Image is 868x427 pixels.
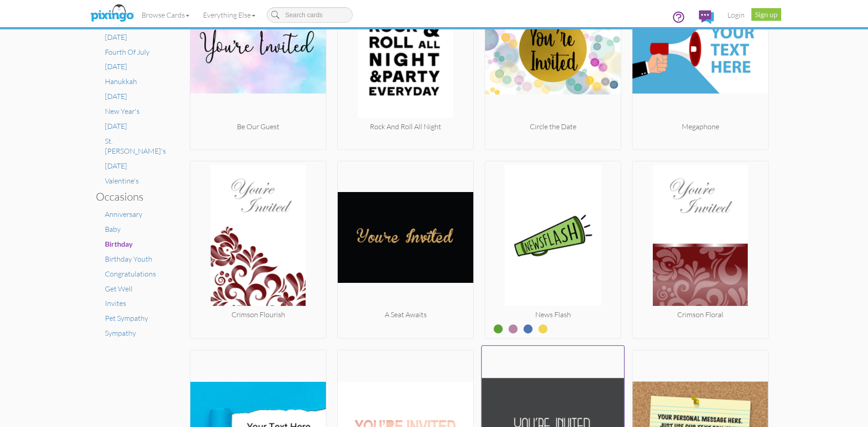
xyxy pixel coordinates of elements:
a: Sympathy [105,328,136,338]
a: Login [721,4,751,26]
a: Everything Else [196,4,262,26]
a: St. [PERSON_NAME]'s [105,136,166,156]
img: pixingo logo [88,2,136,25]
a: Fourth Of July [105,47,150,56]
a: Anniversary [105,210,142,219]
div: Circle the Date [485,122,621,132]
a: [DATE] [105,92,127,101]
div: Be Our Guest [190,122,326,132]
a: [DATE] [105,161,127,170]
img: comments.svg [699,10,714,24]
a: Browse Cards [135,4,196,26]
img: 20181005-202201-d0ec9f52-250.png [632,165,768,310]
div: Rock And Roll All Night [338,122,473,132]
img: 20240930-234650-bea9f74217c4-250.jpg [485,165,621,310]
div: Crimson Floral [632,310,768,320]
a: New Year's [105,107,140,116]
a: Valentine's [105,176,139,185]
span: Birthday [105,239,133,248]
a: Congratulations [105,269,156,278]
input: Search cards [267,7,353,23]
a: Baby [105,225,121,234]
a: [DATE] [105,62,127,71]
div: Crimson Flourish [190,310,326,320]
h3: Occasions [96,191,161,202]
div: News Flash [485,310,621,320]
img: 20250506-200251-b4bd8ac365b3-250.jpg [338,165,473,310]
a: Birthday [105,239,133,249]
img: 20181005-202222-b7d0087a-250.png [190,165,326,310]
a: [DATE] [105,33,127,42]
div: Megaphone [632,122,768,132]
a: Hanukkah [105,77,137,86]
a: Get Well [105,284,132,293]
a: [DATE] [105,122,127,131]
div: A Seat Awaits [338,310,473,320]
a: Pet Sympathy [105,314,148,323]
a: Birthday Youth [105,254,152,263]
a: Sign up [751,8,781,21]
a: Invites [105,299,126,308]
